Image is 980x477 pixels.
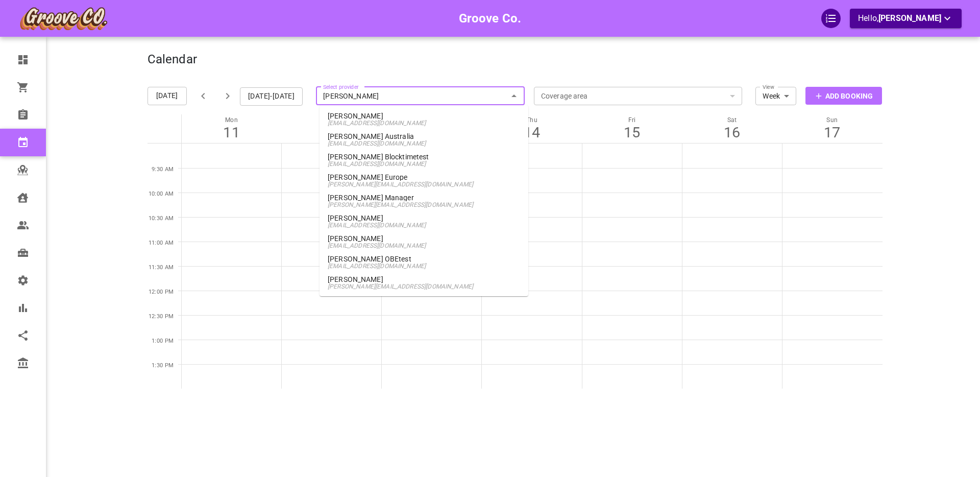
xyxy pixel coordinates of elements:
div: Week [755,91,796,101]
span: 9:30 AM [152,166,174,173]
p: [PERSON_NAME] [328,112,520,120]
p: [PERSON_NAME] [328,235,520,242]
div: 15 [582,124,682,141]
span: [EMAIL_ADDRESS][DOMAIN_NAME] [328,263,520,270]
p: [PERSON_NAME] OBEtest [328,255,520,263]
p: [PERSON_NAME] Europe [328,174,520,181]
h6: Groove Co. [459,9,522,28]
p: Mon [182,116,282,124]
div: 16 [682,124,782,141]
p: Thu [482,116,582,124]
p: Hello, [858,12,953,25]
span: [PERSON_NAME] [878,13,941,23]
span: 11:30 AM [149,264,174,271]
span: [EMAIL_ADDRESS][DOMAIN_NAME] [328,120,520,127]
p: Add Booking [825,91,873,102]
button: Close [507,89,521,103]
p: [PERSON_NAME] [328,214,520,222]
div: 14 [482,124,582,141]
p: [PERSON_NAME] Blocktimetest [328,153,520,160]
span: 10:30 AM [149,215,174,222]
p: [PERSON_NAME] Australia [328,133,520,140]
span: [PERSON_NAME][EMAIL_ADDRESS][DOMAIN_NAME] [328,181,520,188]
span: 11:00 AM [149,240,174,246]
label: Select provider [323,79,359,91]
p: Sun [782,116,882,124]
p: Fri [582,116,682,124]
span: 1:00 PM [152,338,174,344]
p: [PERSON_NAME] Manager [328,194,520,201]
h4: Calendar [148,52,197,67]
label: View [763,79,774,91]
span: 1:30 PM [152,362,174,369]
img: company-logo [18,6,108,31]
span: [EMAIL_ADDRESS][DOMAIN_NAME] [328,222,520,229]
div: QuickStart Guide [821,9,841,28]
span: [PERSON_NAME][EMAIL_ADDRESS][DOMAIN_NAME] [328,201,520,208]
button: [DATE]-[DATE] [240,87,303,106]
span: 12:00 PM [149,289,174,295]
span: 10:00 AM [149,190,174,197]
div: 17 [782,124,882,141]
p: Sat [682,116,782,124]
button: Add Booking [805,87,882,105]
span: [EMAIL_ADDRESS][DOMAIN_NAME] [328,242,520,249]
div: 11 [182,124,282,141]
button: Hello,[PERSON_NAME] [850,9,962,28]
div: 12 [282,124,382,141]
span: 12:30 PM [149,313,174,320]
span: [EMAIL_ADDRESS][DOMAIN_NAME] [328,160,520,168]
span: [PERSON_NAME][EMAIL_ADDRESS][DOMAIN_NAME] [328,283,520,290]
span: [EMAIL_ADDRESS][DOMAIN_NAME] [328,140,520,147]
button: [DATE] [148,87,187,105]
p: [PERSON_NAME] [328,276,520,283]
p: Tue [282,116,382,124]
